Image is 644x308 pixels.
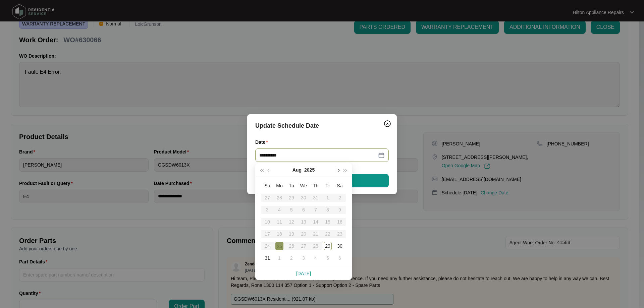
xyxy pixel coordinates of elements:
[273,180,285,192] th: Mo
[275,254,283,262] div: 1
[334,180,346,192] th: Sa
[336,242,344,250] div: 30
[382,118,393,129] button: Close
[259,151,377,159] input: Date
[383,120,391,128] img: closeCircle
[287,254,296,262] div: 2
[292,163,302,177] button: Aug
[285,180,298,192] th: Tu
[285,252,298,264] td: 2025-09-02
[298,252,310,264] td: 2025-09-03
[322,252,334,264] td: 2025-09-05
[304,163,315,177] button: 2025
[273,252,285,264] td: 2025-09-01
[296,271,311,276] a: [DATE]
[300,254,308,262] div: 3
[312,254,320,262] div: 4
[261,252,273,264] td: 2025-08-31
[324,254,332,262] div: 5
[334,240,346,252] td: 2025-08-30
[255,121,389,130] div: Update Schedule Date
[263,254,271,262] div: 31
[322,180,334,192] th: Fr
[310,252,322,264] td: 2025-09-04
[298,180,310,192] th: We
[334,252,346,264] td: 2025-09-06
[336,254,344,262] div: 6
[324,242,332,250] div: 29
[255,139,271,145] label: Date
[310,180,322,192] th: Th
[322,240,334,252] td: 2025-08-29
[261,180,273,192] th: Su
